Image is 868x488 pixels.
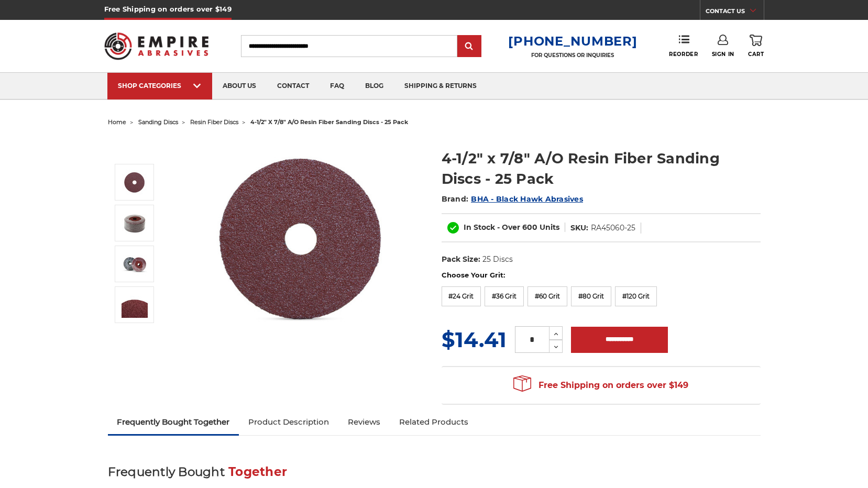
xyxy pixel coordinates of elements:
a: home [108,118,126,126]
img: 4-1/2" x 7/8" A/O Resin Fiber Sanding Discs - 25 Pack [122,292,148,318]
a: blog [355,73,394,99]
dt: SKU: [570,223,588,234]
a: Cart [748,35,764,58]
h1: 4-1/2" x 7/8" A/O Resin Fiber Sanding Discs - 25 Pack [442,148,761,189]
a: Product Description [239,411,338,434]
span: $14.41 [442,327,507,352]
a: Reviews [338,411,390,434]
a: sanding discs [138,118,178,126]
dd: 25 Discs [482,254,513,265]
img: 4-1/2" x 7/8" A/O Resin Fiber Sanding Discs - 25 Pack [122,251,148,277]
span: Cart [748,51,764,58]
a: contact [267,73,320,99]
span: Sign In [712,51,734,58]
label: Choose Your Grit: [442,270,761,281]
img: Empire Abrasives [104,26,209,66]
a: faq [320,73,355,99]
span: Reorder [669,51,698,58]
img: 4.5 inch resin fiber disc [122,170,148,195]
a: Related Products [390,411,478,434]
a: shipping & returns [394,73,487,99]
span: - Over [497,223,520,232]
span: Free Shipping on orders over $149 [513,375,688,396]
div: SHOP CATEGORIES [118,82,202,90]
a: Reorder [669,35,698,57]
a: CONTACT US [706,5,764,20]
span: In Stock [464,223,495,232]
a: about us [212,73,267,99]
a: [PHONE_NUMBER] [508,34,637,49]
a: Frequently Bought Together [108,411,239,434]
a: BHA - Black Hawk Abrasives [471,194,583,204]
a: resin fiber discs [190,118,238,126]
span: Brand: [442,194,469,204]
input: Submit [459,36,480,57]
dt: Pack Size: [442,254,480,265]
span: Units [540,223,559,232]
dd: RA45060-25 [591,223,635,234]
img: 4-1/2" x 7/8" A/O Resin Fiber Sanding Discs - 25 Pack [122,210,148,236]
span: Frequently Bought [108,464,225,479]
img: 4.5 inch resin fiber disc [197,137,407,343]
span: Together [228,464,287,479]
span: 4-1/2" x 7/8" a/o resin fiber sanding discs - 25 pack [250,118,408,126]
p: FOR QUESTIONS OR INQUIRIES [508,52,637,59]
span: 600 [522,223,537,232]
